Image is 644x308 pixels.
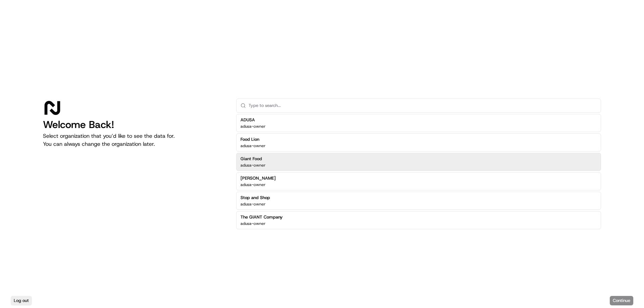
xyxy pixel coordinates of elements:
h2: [PERSON_NAME] [240,175,276,181]
p: adusa-owner [240,201,266,207]
h2: Giant Food [240,156,266,162]
h2: The GIANT Company [240,214,283,220]
div: Suggestions [236,113,601,231]
p: adusa-owner [240,124,266,129]
button: Log out [11,296,32,305]
h2: ADUSA [240,117,266,123]
h1: Welcome Back! [43,119,225,131]
p: Select organization that you’d like to see the data for. You can always change the organization l... [43,132,225,148]
h2: Stop and Shop [240,195,270,201]
p: adusa-owner [240,221,266,226]
p: adusa-owner [240,182,266,187]
h2: Food Lion [240,136,266,142]
p: adusa-owner [240,163,266,168]
p: adusa-owner [240,143,266,148]
input: Type to search... [249,99,597,112]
